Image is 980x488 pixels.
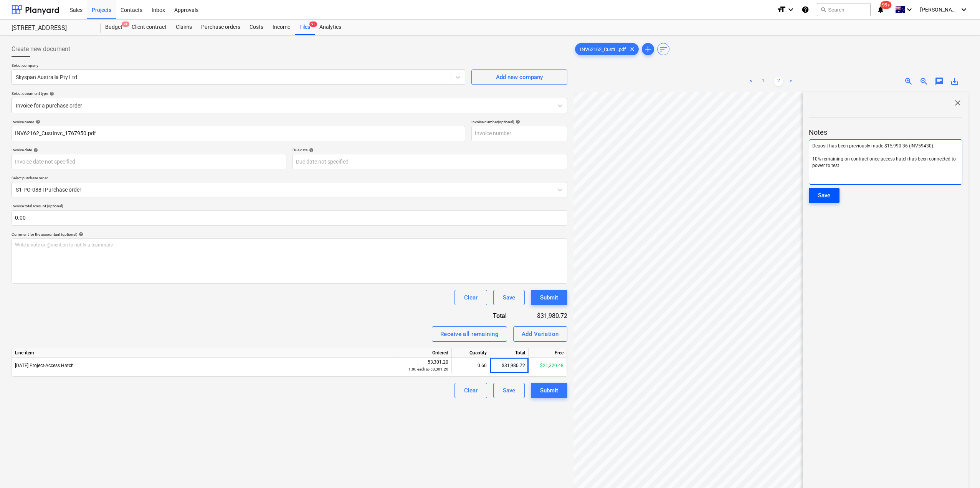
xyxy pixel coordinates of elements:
[920,7,959,13] span: [PERSON_NAME]
[197,20,245,35] a: Purchase orders
[575,43,639,55] div: INV62162_CustI...pdf
[245,20,268,35] a: Costs
[48,91,54,96] span: help
[514,119,520,124] span: help
[471,119,567,124] div: Invoice number (optional)
[513,326,567,342] button: Add Variation
[817,3,871,16] button: Search
[759,77,768,86] a: Page 1
[503,385,515,395] div: Save
[935,77,944,86] span: chat
[401,359,448,373] div: 53,301.20
[490,358,529,373] div: $31,980.72
[493,383,525,398] button: Save
[659,45,668,54] span: sort
[496,72,543,82] div: Add new company
[809,188,840,203] button: Save
[127,20,171,35] a: Client contract
[12,175,567,182] p: Select purchase order
[12,210,567,226] input: Invoice total amount (optional)
[531,290,567,305] button: Submit
[531,383,567,398] button: Submit
[468,311,519,320] div: Total
[471,69,567,85] button: Add new company
[455,358,487,373] div: 0.60
[540,293,558,303] div: Submit
[398,348,452,358] div: Ordered
[904,77,913,86] span: zoom_in
[953,98,962,108] span: close
[432,326,507,342] button: Receive all remaining
[440,329,499,339] div: Receive all remaining
[464,293,478,303] div: Clear
[519,311,567,320] div: $31,980.72
[529,358,567,373] div: $21,320.48
[529,348,567,358] div: Free
[575,46,631,52] span: INV62162_CustI...pdf
[905,5,914,14] i: keyboard_arrow_down
[802,5,809,14] i: Knowledge base
[812,156,957,168] span: 10% remaining on contract once access hatch has been connected to power to test
[12,24,91,32] div: [STREET_ADDRESS]
[786,77,795,86] a: Next page
[643,45,653,54] span: add
[464,385,478,395] div: Clear
[15,363,74,368] span: 3-17-02 Project-Access Hatch
[812,143,934,149] span: Deposit has been previously made $15,990.36 (INV59430).
[628,45,637,54] span: clear
[101,20,127,35] div: Budget
[471,126,567,141] input: Invoice number
[881,1,892,9] span: 99+
[786,5,795,14] i: keyboard_arrow_down
[12,45,70,54] span: Create new document
[877,5,884,14] i: notifications
[12,232,567,237] div: Comment for the accountant (optional)
[12,154,286,169] input: Invoice date not specified
[34,119,40,124] span: help
[315,20,346,35] a: Analytics
[309,22,317,27] span: 9+
[307,148,314,152] span: help
[818,190,830,200] div: Save
[122,22,129,27] span: 9+
[12,126,465,141] input: Invoice name
[919,77,929,86] span: zoom_out
[503,293,515,303] div: Save
[12,147,286,152] div: Invoice date
[777,5,786,14] i: format_size
[540,385,558,395] div: Submit
[171,20,197,35] a: Claims
[293,154,567,169] input: Due date not specified
[746,77,755,86] a: Previous page
[942,451,980,488] iframe: Chat Widget
[12,203,567,210] p: Invoice total amount (optional)
[408,367,448,371] small: 1.00 each @ 53,301.20
[950,77,959,86] span: save_alt
[454,383,487,398] button: Clear
[522,329,559,339] div: Add Variation
[809,128,962,137] p: Notes
[32,148,38,152] span: help
[493,290,525,305] button: Save
[268,20,295,35] a: Income
[12,119,465,124] div: Invoice name
[293,147,567,152] div: Due date
[490,348,529,358] div: Total
[454,290,487,305] button: Clear
[820,7,826,13] span: search
[452,348,490,358] div: Quantity
[12,63,465,69] p: Select company
[12,348,398,358] div: Line-item
[959,5,968,14] i: keyboard_arrow_down
[12,91,567,96] div: Select document type
[101,20,127,35] a: Budget9+
[774,77,783,86] a: Page 2 is your current page
[295,20,315,35] a: Files9+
